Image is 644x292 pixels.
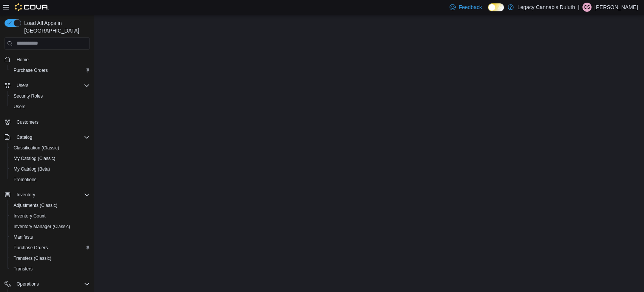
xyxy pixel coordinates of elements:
[8,101,93,112] button: Users
[8,242,93,253] button: Purchase Orders
[11,233,36,242] a: Manifests
[2,80,93,91] button: Users
[8,153,93,164] button: My Catalog (Classic)
[11,254,90,263] span: Transfers (Classic)
[17,119,39,125] span: Customers
[459,3,482,11] span: Feedback
[11,165,53,174] a: My Catalog (Beta)
[14,133,90,142] span: Catalog
[14,55,90,64] span: Home
[11,175,40,184] a: Promotions
[11,243,90,252] span: Purchase Orders
[11,211,90,221] span: Inventory Count
[14,190,90,199] span: Inventory
[11,175,90,184] span: Promotions
[14,81,90,90] span: Users
[11,165,90,174] span: My Catalog (Beta)
[8,174,93,185] button: Promotions
[14,280,90,289] span: Operations
[21,19,90,34] span: Load All Apps in [GEOGRAPHIC_DATA]
[8,65,93,76] button: Purchase Orders
[11,264,90,273] span: Transfers
[14,245,48,251] span: Purchase Orders
[14,81,31,90] button: Users
[14,133,35,142] button: Catalog
[14,117,90,127] span: Customers
[11,143,90,152] span: Classification (Classic)
[11,143,62,152] a: Classification (Classic)
[8,221,93,232] button: Inventory Manager (Classic)
[8,253,93,264] button: Transfers (Classic)
[11,233,90,242] span: Manifests
[11,66,90,75] span: Purchase Orders
[11,222,90,231] span: Inventory Manager (Classic)
[14,224,70,230] span: Inventory Manager (Classic)
[11,102,28,111] a: Users
[14,145,59,151] span: Classification (Classic)
[11,154,59,163] a: My Catalog (Classic)
[11,102,90,111] span: Users
[15,3,49,11] img: Cova
[11,92,90,101] span: Security Roles
[14,155,55,162] span: My Catalog (Classic)
[17,57,29,63] span: Home
[17,82,28,89] span: Users
[14,93,43,99] span: Security Roles
[14,255,51,261] span: Transfers (Classic)
[14,118,42,127] a: Customers
[17,134,32,140] span: Catalog
[578,3,579,12] p: |
[11,243,51,252] a: Purchase Orders
[14,213,46,219] span: Inventory Count
[11,264,35,273] a: Transfers
[14,166,50,172] span: My Catalog (Beta)
[2,189,93,200] button: Inventory
[14,266,32,272] span: Transfers
[2,116,93,127] button: Customers
[2,54,93,65] button: Home
[17,281,39,287] span: Operations
[11,154,90,163] span: My Catalog (Classic)
[14,280,42,289] button: Operations
[11,254,54,263] a: Transfers (Classic)
[2,279,93,289] button: Operations
[11,201,60,210] a: Adjustments (Classic)
[11,66,51,75] a: Purchase Orders
[17,192,35,198] span: Inventory
[8,200,93,211] button: Adjustments (Classic)
[14,177,37,183] span: Promotions
[2,132,93,143] button: Catalog
[8,164,93,174] button: My Catalog (Beta)
[14,190,38,199] button: Inventory
[8,211,93,221] button: Inventory Count
[8,232,93,242] button: Manifests
[8,264,93,274] button: Transfers
[11,211,49,221] a: Inventory Count
[582,3,592,12] div: Calvin Stuart
[11,201,90,210] span: Adjustments (Classic)
[14,234,33,240] span: Manifests
[518,3,575,12] p: Legacy Cannabis Duluth
[488,11,488,12] span: Dark Mode
[14,55,32,64] a: Home
[488,3,504,11] input: Dark Mode
[14,202,57,208] span: Adjustments (Classic)
[8,91,93,101] button: Security Roles
[11,92,46,101] a: Security Roles
[14,67,48,73] span: Purchase Orders
[8,143,93,153] button: Classification (Classic)
[14,104,25,110] span: Users
[595,3,638,12] p: [PERSON_NAME]
[11,222,73,231] a: Inventory Manager (Classic)
[584,3,590,12] span: CS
